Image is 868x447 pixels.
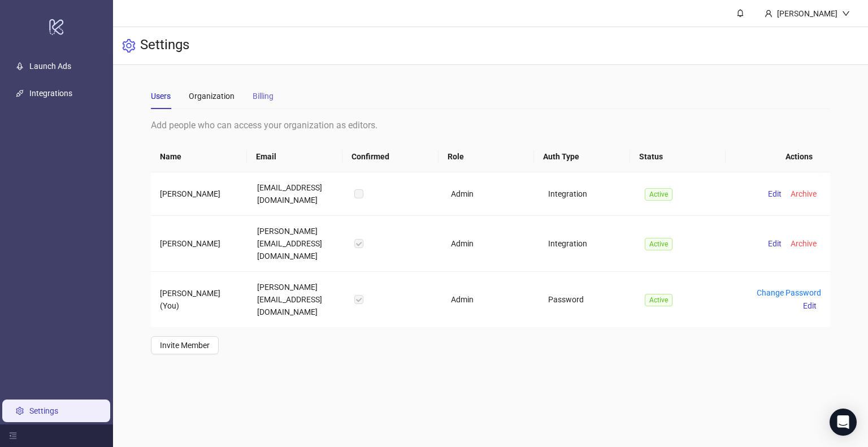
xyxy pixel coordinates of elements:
[763,237,786,250] button: Edit
[768,189,782,198] span: Edit
[442,216,539,272] td: Admin
[757,288,821,297] a: Change Password
[442,272,539,327] td: Admin
[151,172,248,216] td: [PERSON_NAME]
[791,189,817,198] span: Archive
[151,118,830,132] div: Add people who can access your organization as editors.
[539,216,636,272] td: Integration
[539,172,636,216] td: Integration
[726,141,822,172] th: Actions
[763,187,786,201] button: Edit
[122,39,136,53] span: setting
[160,341,210,350] span: Invite Member
[9,432,17,440] span: menu-fold
[29,62,71,71] a: Launch Ads
[803,301,817,310] span: Edit
[247,141,342,172] th: Email
[29,89,72,98] a: Integrations
[645,294,672,306] span: Active
[140,36,189,55] h3: Settings
[630,141,726,172] th: Status
[645,238,672,250] span: Active
[253,90,274,102] div: Billing
[791,239,817,248] span: Archive
[151,141,246,172] th: Name
[768,239,782,248] span: Edit
[151,216,248,272] td: [PERSON_NAME]
[29,406,58,415] a: Settings
[248,172,345,216] td: [EMAIL_ADDRESS][DOMAIN_NAME]
[534,141,630,172] th: Auth Type
[151,90,171,102] div: Users
[786,187,821,201] button: Archive
[248,272,345,327] td: [PERSON_NAME][EMAIL_ADDRESS][DOMAIN_NAME]
[772,7,842,20] div: [PERSON_NAME]
[342,141,438,172] th: Confirmed
[248,216,345,272] td: [PERSON_NAME][EMAIL_ADDRESS][DOMAIN_NAME]
[765,10,772,18] span: user
[442,172,539,216] td: Admin
[830,409,857,436] div: Open Intercom Messenger
[189,90,235,102] div: Organization
[539,272,636,327] td: Password
[645,188,672,201] span: Active
[798,299,821,313] button: Edit
[151,272,248,327] td: [PERSON_NAME] (You)
[736,9,744,17] span: bell
[439,141,534,172] th: Role
[786,237,821,250] button: Archive
[151,336,219,354] button: Invite Member
[842,10,850,18] span: down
